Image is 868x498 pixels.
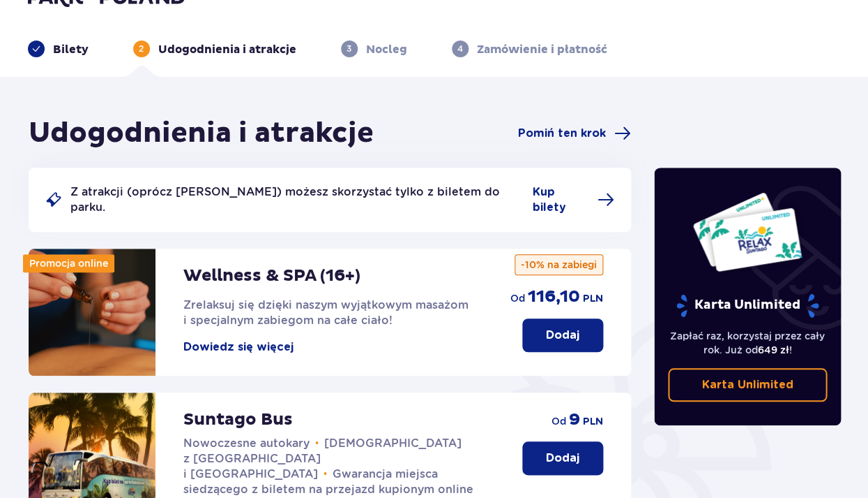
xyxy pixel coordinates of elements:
[158,42,296,57] p: Udogodnienia i atrakcje
[139,43,144,55] p: 2
[347,43,351,55] p: 3
[53,42,89,57] p: Bilety
[583,415,603,429] p: PLN
[457,43,463,55] p: 4
[532,184,589,215] span: Kup bilety
[515,254,603,275] p: -10% na zabiegi
[583,292,603,306] p: PLN
[546,328,579,343] p: Dodaj
[183,298,469,327] span: Zrelaksuj się dzięki naszym wyjątkowym masażom i specjalnym zabiegom na całe ciało!
[366,42,407,57] p: Nocleg
[569,409,580,430] p: 9
[532,184,614,215] a: Kup bilety
[757,344,789,356] span: 649 zł
[183,265,360,286] p: Wellness & SPA (16+)
[551,414,566,428] p: od
[701,377,793,393] p: Karta Unlimited
[183,437,462,481] span: [DEMOGRAPHIC_DATA] z [GEOGRAPHIC_DATA] i [GEOGRAPHIC_DATA]
[518,126,606,141] span: Pomiń ten krok
[183,339,294,355] button: Dowiedz się więcej
[522,441,603,475] button: Dodaj
[528,286,580,307] p: 116,10
[23,254,114,272] div: Promocja online
[518,125,631,142] a: Pomiń ten krok
[668,329,827,357] p: Zapłać raz, korzystaj przez cały rok. Już od !
[183,437,310,450] span: Nowoczesne autokary
[183,409,293,430] p: Suntago Bus
[510,291,525,305] p: od
[29,249,155,376] img: attraction
[323,467,328,481] span: •
[522,318,603,352] button: Dodaj
[668,368,827,402] a: Karta Unlimited
[315,437,319,451] span: •
[477,42,607,57] p: Zamówienie i płatność
[29,116,374,151] h1: Udogodnienia i atrakcje
[70,184,524,215] p: Z atrakcji (oprócz [PERSON_NAME]) możesz skorzystać tylko z biletem do parku.
[546,451,579,466] p: Dodaj
[675,293,820,318] p: Karta Unlimited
